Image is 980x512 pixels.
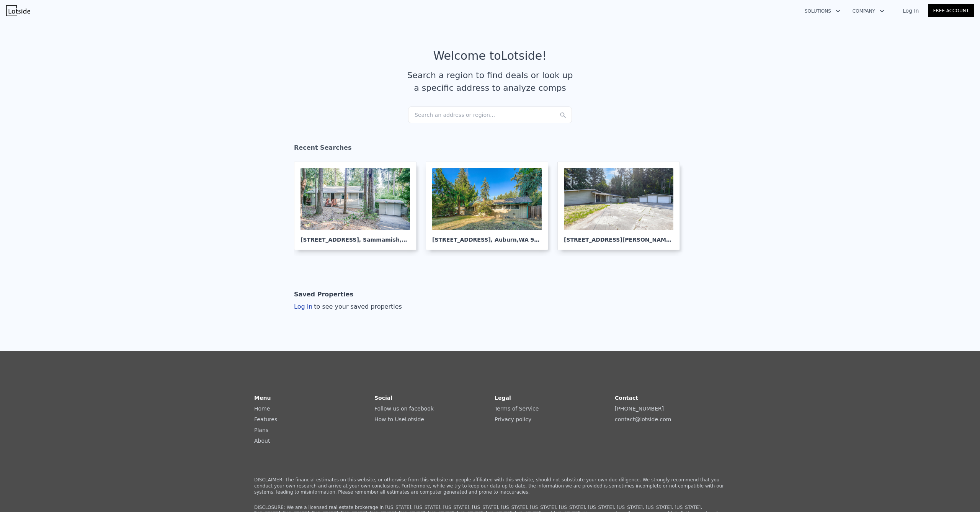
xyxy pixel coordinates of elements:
[312,303,402,310] span: to see your saved properties
[254,427,268,433] a: Plans
[254,438,270,444] a: About
[254,477,726,495] p: DISCLAIMER: The financial estimates on this website, or otherwise from this website or people aff...
[846,4,890,18] button: Company
[408,106,572,123] div: Search an address or region...
[893,7,928,15] a: Log In
[432,230,542,244] div: [STREET_ADDRESS] , Auburn
[400,237,432,243] span: , WA 98074
[294,137,686,162] div: Recent Searches
[517,237,549,243] span: , WA 98001
[615,416,671,422] a: contact@lotside.com
[294,162,423,250] a: [STREET_ADDRESS], Sammamish,WA 98074
[294,302,402,311] div: Log in
[495,416,531,422] a: Privacy policy
[404,69,576,94] div: Search a region to find deals or look up a specific address to analyze comps
[495,395,511,401] strong: Legal
[254,406,270,412] a: Home
[374,416,424,422] a: How to UseLotside
[928,4,974,17] a: Free Account
[615,406,664,412] a: [PHONE_NUMBER]
[426,162,554,250] a: [STREET_ADDRESS], Auburn,WA 98001
[374,395,392,401] strong: Social
[799,4,846,18] button: Solutions
[615,395,638,401] strong: Contact
[254,395,271,401] strong: Menu
[557,162,686,250] a: [STREET_ADDRESS][PERSON_NAME], Tacoma
[433,49,547,63] div: Welcome to Lotside !
[564,230,673,244] div: [STREET_ADDRESS][PERSON_NAME] , Tacoma
[495,406,539,412] a: Terms of Service
[294,287,353,302] div: Saved Properties
[254,416,277,422] a: Features
[374,406,434,412] a: Follow us on facebook
[301,230,410,244] div: [STREET_ADDRESS] , Sammamish
[6,5,30,16] img: Lotside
